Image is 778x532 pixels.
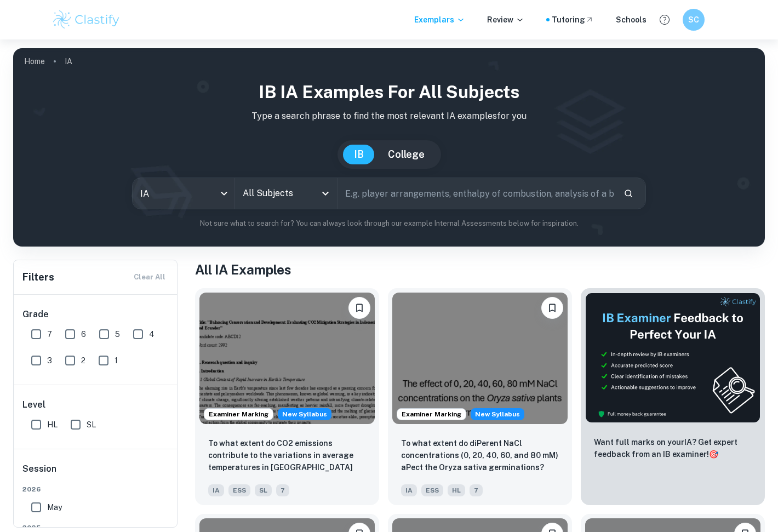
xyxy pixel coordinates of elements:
[616,14,647,26] a: Schools
[594,436,752,460] p: Want full marks on your IA ? Get expert feedback from an IB examiner!
[552,14,594,26] a: Tutoring
[115,328,120,340] span: 5
[448,484,465,496] span: HL
[22,79,756,105] h1: IB IA examples for all subjects
[278,408,331,420] span: New Syllabus
[204,409,273,419] span: Examiner Marking
[47,419,58,431] span: HL
[255,484,272,496] span: SL
[133,178,234,209] div: IA
[47,354,52,367] span: 3
[22,484,169,494] span: 2026
[388,288,572,505] a: Examiner MarkingStarting from the May 2026 session, the ESS IA requirements have changed. We crea...
[278,408,331,420] div: Starting from the May 2026 session, the ESS IA requirements have changed. We created this exempla...
[619,184,638,203] button: Search
[392,293,568,424] img: ESS IA example thumbnail: To what extent do diPerent NaCl concentr
[22,110,756,123] p: Type a search phrase to find the most relevant IA examples for you
[343,145,375,164] button: IB
[22,398,169,411] h6: Level
[581,288,765,505] a: ThumbnailWant full marks on yourIA? Get expert feedback from an IB examiner!
[13,48,765,247] img: profile cover
[149,328,155,340] span: 4
[377,145,436,164] button: College
[195,260,765,279] h1: All IA Examples
[655,10,674,29] button: Help and Feedback
[47,328,52,340] span: 7
[401,484,417,496] span: IA
[414,14,465,26] p: Exemplars
[471,408,524,420] div: Starting from the May 2026 session, the ESS IA requirements have changed. We created this exempla...
[52,9,121,31] img: Clastify logo
[709,450,718,459] span: 🎯
[318,186,333,201] button: Open
[470,484,483,496] span: 7
[688,14,700,26] h6: SC
[115,354,118,367] span: 1
[22,308,169,321] h6: Grade
[471,408,524,420] span: New Syllabus
[421,484,443,496] span: ESS
[47,501,62,513] span: May
[585,293,760,423] img: Thumbnail
[22,218,756,229] p: Not sure what to search for? You can always look through our example Internal Assessments below f...
[195,288,379,505] a: Examiner MarkingStarting from the May 2026 session, the ESS IA requirements have changed. We crea...
[81,328,86,340] span: 6
[487,14,524,26] p: Review
[65,55,72,67] p: IA
[22,270,54,285] h6: Filters
[683,9,705,31] button: SC
[208,437,366,474] p: To what extent do CO2 emissions contribute to the variations in average temperatures in Indonesia...
[24,54,45,69] a: Home
[397,409,466,419] span: Examiner Marking
[208,484,224,496] span: IA
[22,462,169,484] h6: Session
[87,419,96,431] span: SL
[401,437,559,473] p: To what extent do diPerent NaCl concentrations (0, 20, 40, 60, and 80 mM) aPect the Oryza sativa ...
[228,484,250,496] span: ESS
[337,178,615,209] input: E.g. player arrangements, enthalpy of combustion, analysis of a big city...
[276,484,289,496] span: 7
[81,354,85,367] span: 2
[348,297,370,319] button: Bookmark
[199,293,375,424] img: ESS IA example thumbnail: To what extent do CO2 emissions contribu
[541,297,563,319] button: Bookmark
